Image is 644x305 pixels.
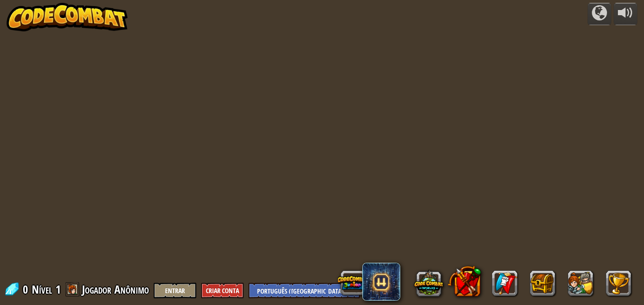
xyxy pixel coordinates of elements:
button: Ajuste o volume [614,3,637,25]
span: Jogador Anônimo [82,282,149,297]
span: 0 [23,282,31,297]
button: Entrar [154,283,196,298]
img: CodeCombat - Learn how to code by playing a game [7,3,128,31]
span: 1 [55,282,61,297]
button: Criar Conta [201,283,244,298]
span: Nível [32,282,52,297]
button: Campanhas [588,3,611,25]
